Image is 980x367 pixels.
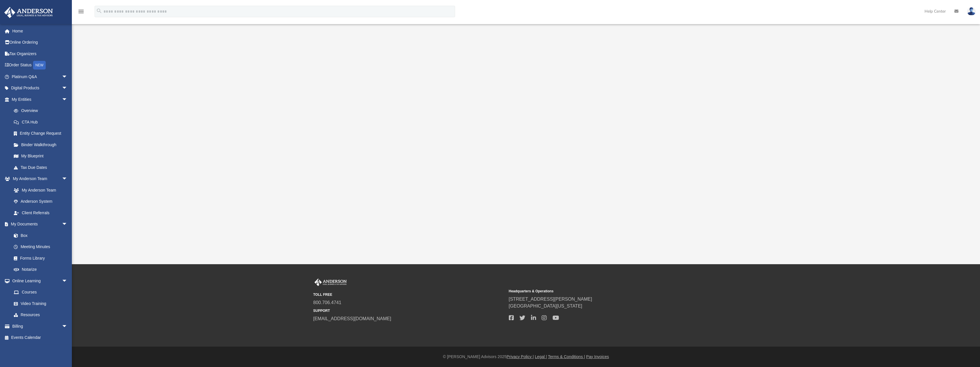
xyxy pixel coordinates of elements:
a: Home [4,25,76,37]
span: arrow_drop_down [62,173,73,185]
a: Resources [8,309,73,321]
span: arrow_drop_down [62,275,73,287]
a: Digital Productsarrow_drop_down [4,82,76,94]
i: search [96,8,102,14]
a: Client Referrals [8,207,73,219]
span: arrow_drop_down [62,82,73,94]
a: Privacy Policy | [507,354,534,359]
i: menu [78,8,85,15]
a: Meeting Minutes [8,241,73,253]
img: Anderson Advisors Platinum Portal [3,7,55,18]
a: Box [8,230,70,241]
a: Platinum Q&Aarrow_drop_down [4,71,76,82]
span: arrow_drop_down [62,320,73,332]
a: CTA Hub [8,116,76,128]
a: Entity Change Request [8,128,76,139]
a: Tax Due Dates [8,162,76,173]
div: NEW [33,61,46,69]
a: Online Ordering [4,37,76,48]
div: © [PERSON_NAME] Advisors 2025 [72,354,980,360]
a: Events Calendar [4,332,76,343]
a: Courses [8,287,73,298]
a: Billingarrow_drop_down [4,320,76,332]
a: My Documentsarrow_drop_down [4,219,73,230]
a: Online Learningarrow_drop_down [4,275,73,287]
a: Legal | [535,354,547,359]
a: [STREET_ADDRESS][PERSON_NAME] [509,297,592,302]
small: SUPPORT [313,308,505,313]
a: My Anderson Team [8,184,70,196]
a: Forms Library [8,252,70,264]
a: 800.706.4741 [313,300,342,305]
a: [EMAIL_ADDRESS][DOMAIN_NAME] [313,316,391,321]
a: Anderson System [8,196,73,207]
span: arrow_drop_down [62,219,73,230]
a: My Anderson Teamarrow_drop_down [4,173,73,185]
a: Order StatusNEW [4,59,76,71]
span: arrow_drop_down [62,94,73,105]
a: Binder Walkthrough [8,139,76,150]
a: Pay Invoices [586,354,609,359]
a: Terms & Conditions | [548,354,585,359]
img: User Pic [967,7,976,16]
small: TOLL FREE [313,292,505,297]
a: [GEOGRAPHIC_DATA][US_STATE] [509,304,582,308]
a: My Blueprint [8,150,73,162]
a: menu [78,11,85,15]
a: Overview [8,105,76,117]
a: Video Training [8,298,70,309]
span: arrow_drop_down [62,71,73,83]
a: Tax Organizers [4,48,76,59]
a: Notarize [8,264,73,275]
a: My Entitiesarrow_drop_down [4,94,76,105]
small: Headquarters & Operations [509,289,700,294]
img: Anderson Advisors Platinum Portal [313,279,348,286]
